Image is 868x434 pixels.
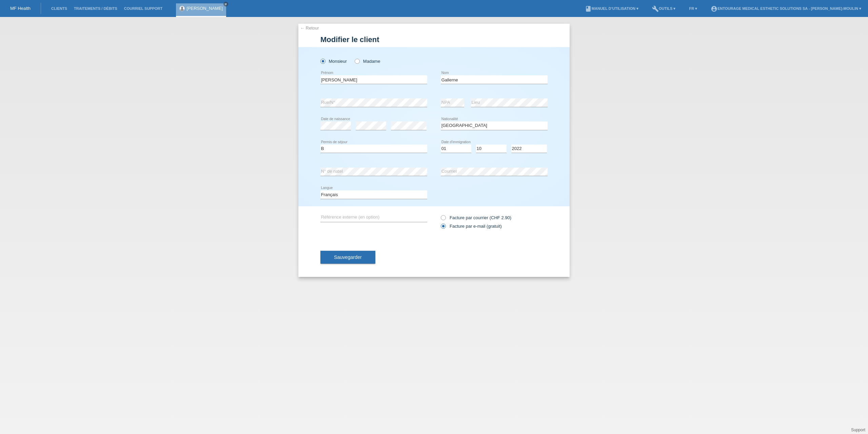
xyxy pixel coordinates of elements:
i: close [224,2,228,6]
input: Facture par e-mail (gratuit) [441,224,445,232]
i: account_circle [711,5,717,12]
i: book [585,5,592,12]
a: ← Retour [300,25,319,31]
h1: Modifier le client [320,35,548,44]
label: Madame [355,59,380,64]
label: Facture par e-mail (gratuit) [441,224,502,229]
input: Facture par courrier (CHF 2.90) [441,215,445,224]
a: Traitements / débits [71,6,121,11]
a: [PERSON_NAME] [186,6,223,11]
a: Courriel Support [121,6,166,11]
input: Madame [355,59,359,63]
label: Facture par courrier (CHF 2.90) [441,215,511,220]
button: Sauvegarder [320,251,375,264]
a: MF Health [10,6,31,11]
a: FR ▾ [686,6,701,11]
input: Monsieur [320,59,325,63]
a: bookManuel d’utilisation ▾ [581,6,642,11]
i: build [652,5,659,12]
span: Sauvegarder [334,254,362,260]
a: buildOutils ▾ [649,6,679,11]
a: Support [851,428,865,432]
label: Monsieur [320,59,347,64]
a: Clients [48,6,71,11]
a: account_circleENTOURAGE Medical Esthetic Solutions SA - [PERSON_NAME]-Moulin ▾ [707,6,865,11]
a: close [223,2,228,6]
